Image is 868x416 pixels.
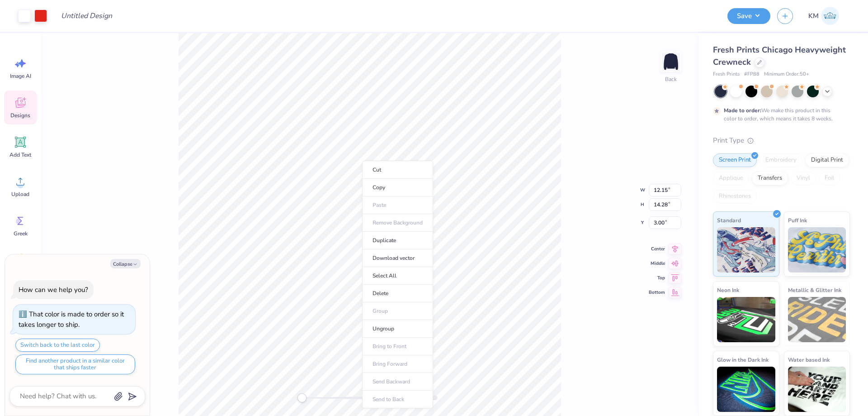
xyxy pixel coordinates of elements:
[713,190,757,203] div: Rhinestones
[14,230,28,237] span: Greek
[362,232,433,249] li: Duplicate
[110,259,141,268] button: Collapse
[713,172,749,185] div: Applique
[362,179,433,196] li: Copy
[717,367,775,412] img: Glow in the Dark Ink
[717,215,741,225] span: Standard
[717,297,775,342] img: Neon Ink
[15,354,135,374] button: Find another product in a similar color that ships faster
[788,215,807,225] span: Puff Ink
[752,172,788,185] div: Transfers
[744,71,759,78] span: # FP88
[297,393,307,402] div: Accessibility label
[788,227,846,273] img: Puff Ink
[19,285,88,294] div: How can we help you?
[804,7,843,25] a: KM
[9,151,31,158] span: Add Text
[819,172,840,185] div: Foil
[665,75,677,83] div: Back
[713,153,757,167] div: Screen Print
[759,153,802,167] div: Embroidery
[19,310,124,329] div: That color is made to order so it takes longer to ship.
[713,135,850,146] div: Print Type
[788,355,830,364] span: Water based Ink
[791,172,816,185] div: Vinyl
[649,260,665,267] span: Middle
[805,153,849,167] div: Digital Print
[11,191,29,198] span: Upload
[724,107,761,114] strong: Made to order:
[362,285,433,302] li: Delete
[362,320,433,338] li: Ungroup
[649,289,665,296] span: Bottom
[54,7,120,25] input: Untitled Design
[724,106,835,123] div: We make this product in this color to order, which means it takes 8 weeks.
[10,112,30,119] span: Designs
[649,274,665,282] span: Top
[717,227,775,273] img: Standard
[788,285,841,295] span: Metallic & Glitter Ink
[362,161,433,179] li: Cut
[764,71,809,78] span: Minimum Order: 50 +
[362,249,433,267] li: Download vector
[788,297,846,342] img: Metallic & Glitter Ink
[362,267,433,285] li: Select All
[717,355,769,364] span: Glow in the Dark Ink
[808,11,819,21] span: KM
[727,8,770,24] button: Save
[713,44,846,67] span: Fresh Prints Chicago Heavyweight Crewneck
[713,71,740,78] span: Fresh Prints
[717,285,739,295] span: Neon Ink
[662,53,680,71] img: Back
[821,7,839,25] img: Karl Michael Narciza
[15,339,100,352] button: Switch back to the last color
[649,245,665,253] span: Center
[10,72,31,80] span: Image AI
[788,367,846,412] img: Water based Ink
